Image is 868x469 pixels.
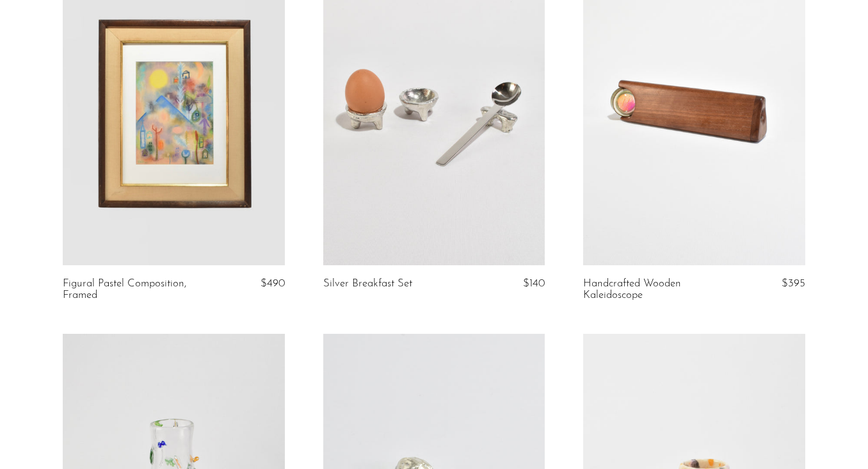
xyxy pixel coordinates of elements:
[782,278,805,289] span: $395
[583,278,731,302] a: Handcrafted Wooden Kaleidoscope
[523,278,545,289] span: $140
[323,278,412,290] a: Silver Breakfast Set
[261,278,285,289] span: $490
[63,278,211,302] a: Figural Pastel Composition, Framed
